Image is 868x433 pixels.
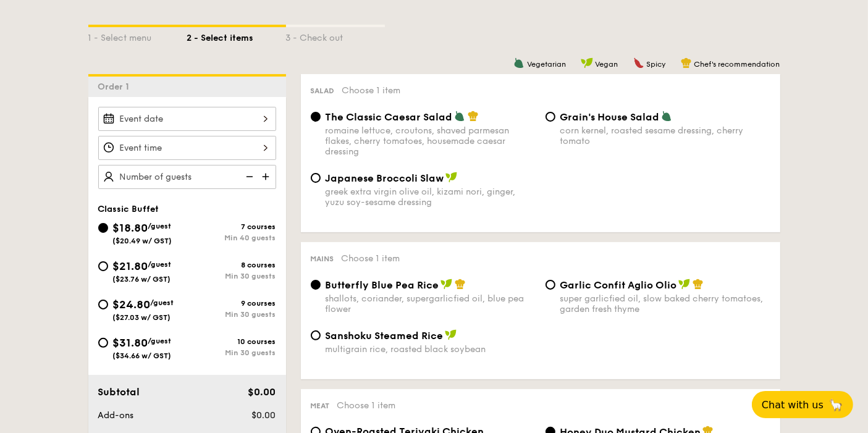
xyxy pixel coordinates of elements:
span: /guest [151,298,174,307]
span: /guest [148,337,172,345]
span: Add-ons [98,410,134,421]
div: romaine lettuce, croutons, shaved parmesan flakes, cherry tomatoes, housemade caesar dressing [326,125,536,157]
img: icon-vegetarian.fe4039eb.svg [513,57,525,69]
span: Mains [311,254,334,263]
div: greek extra virgin olive oil, kizami nori, ginger, yuzu soy-sesame dressing [326,187,536,208]
img: icon-vegan.f8ff3823.svg [440,279,453,290]
div: Min 30 guests [187,348,276,357]
span: Meat [311,401,330,410]
span: /guest [148,222,172,230]
div: 10 courses [187,337,276,346]
span: Vegetarian [527,60,566,69]
span: Garlic Confit Aglio Olio [560,279,677,291]
span: Choose 1 item [342,85,401,96]
img: icon-reduce.1d2dbef1.svg [239,165,258,188]
span: Butterfly Blue Pea Rice [326,279,439,291]
input: Sanshoku Steamed Ricemultigrain rice, roasted black soybean [311,330,321,340]
span: Choose 1 item [337,400,396,411]
div: multigrain rice, roasted black soybean [326,344,536,355]
img: icon-vegan.f8ff3823.svg [445,329,457,340]
div: Min 30 guests [187,310,276,319]
div: 8 courses [187,261,276,269]
span: Chef's recommendation [694,60,780,69]
input: Grain's House Saladcorn kernel, roasted sesame dressing, cherry tomato [546,112,555,122]
span: $18.80 [113,221,148,235]
div: 3 - Check out [286,27,385,44]
span: ($20.49 w/ GST) [113,237,172,245]
span: Sanshoku Steamed Rice [326,330,444,342]
input: Japanese Broccoli Slawgreek extra virgin olive oil, kizami nori, ginger, yuzu soy-sesame dressing [311,173,321,183]
img: icon-spicy.37a8142b.svg [633,57,644,69]
input: Event date [98,107,276,131]
button: Chat with us🦙 [752,391,853,418]
img: icon-vegan.f8ff3823.svg [678,279,691,290]
div: 7 courses [187,222,276,231]
span: ($23.76 w/ GST) [113,275,171,284]
span: Vegan [596,60,618,69]
img: icon-vegan.f8ff3823.svg [581,57,593,69]
span: 🦙 [828,398,843,412]
span: The Classic Caesar Salad [326,111,453,123]
span: $31.80 [113,336,148,350]
input: The Classic Caesar Saladromaine lettuce, croutons, shaved parmesan flakes, cherry tomatoes, house... [311,112,321,122]
img: icon-chef-hat.a58ddaea.svg [455,279,466,290]
img: icon-chef-hat.a58ddaea.svg [681,57,692,69]
input: Garlic Confit Aglio Oliosuper garlicfied oil, slow baked cherry tomatoes, garden fresh thyme [546,280,555,290]
span: Subtotal [98,386,140,398]
img: icon-vegan.f8ff3823.svg [445,172,458,183]
span: Chat with us [762,399,824,411]
div: Min 30 guests [187,272,276,280]
img: icon-add.58712e84.svg [258,165,276,188]
span: $0.00 [248,386,276,398]
div: corn kernel, roasted sesame dressing, cherry tomato [560,125,770,146]
span: Choose 1 item [342,253,400,264]
span: Salad [311,86,335,95]
span: Grain's House Salad [560,111,660,123]
input: Event time [98,136,276,160]
input: Number of guests [98,165,276,189]
img: icon-vegetarian.fe4039eb.svg [454,111,465,122]
input: Butterfly Blue Pea Riceshallots, coriander, supergarlicfied oil, blue pea flower [311,280,321,290]
div: 9 courses [187,299,276,308]
span: $0.00 [251,410,276,421]
span: $21.80 [113,259,148,273]
span: Classic Buffet [98,204,159,214]
span: $24.80 [113,298,151,311]
div: shallots, coriander, supergarlicfied oil, blue pea flower [326,293,536,314]
span: ($27.03 w/ GST) [113,313,171,322]
img: icon-chef-hat.a58ddaea.svg [468,111,479,122]
img: icon-chef-hat.a58ddaea.svg [693,279,704,290]
span: ($34.66 w/ GST) [113,351,172,360]
span: Spicy [647,60,666,69]
div: 2 - Select items [187,27,286,44]
input: $24.80/guest($27.03 w/ GST)9 coursesMin 30 guests [98,300,108,309]
span: /guest [148,260,172,269]
div: super garlicfied oil, slow baked cherry tomatoes, garden fresh thyme [560,293,770,314]
img: icon-vegetarian.fe4039eb.svg [661,111,672,122]
input: $21.80/guest($23.76 w/ GST)8 coursesMin 30 guests [98,261,108,271]
input: $31.80/guest($34.66 w/ GST)10 coursesMin 30 guests [98,338,108,348]
span: Japanese Broccoli Slaw [326,172,444,184]
span: Order 1 [98,82,135,92]
div: Min 40 guests [187,233,276,242]
input: $18.80/guest($20.49 w/ GST)7 coursesMin 40 guests [98,223,108,233]
div: 1 - Select menu [88,27,187,44]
